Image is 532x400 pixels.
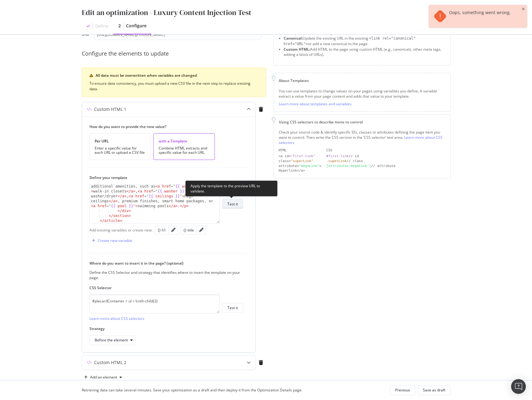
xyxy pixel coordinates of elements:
strong: Canonical: [284,36,303,41]
span: <meta> [366,31,379,35]
li: Add HTML to the page using custom HTML (e.g., canonicals, other meta tags, adding a block of URLs). [284,47,445,57]
div: // id [326,154,445,159]
div: Save as draft [423,387,445,393]
div: "megaLink" [299,164,319,168]
div: Define [95,23,108,29]
div: Hyperlink</a> [279,168,321,173]
label: Strategy [89,326,243,331]
div: CSS [326,148,445,153]
div: You can use templates to change values on your pages using variables you define. A variable extra... [279,88,445,99]
div: <a id= [279,154,321,159]
div: pencil [171,228,175,232]
div: Create new variable [98,238,132,243]
div: Previous [395,387,410,393]
div: About Templates [279,78,445,83]
div: Before the element [95,338,128,342]
label: CSS Selector [89,285,243,290]
div: Custom HTML 2 [94,359,126,366]
div: Oops, something went wrong. [449,10,511,23]
div: To ensure data consistency, you must upload a new CSV file in the next step to replace existing d... [89,81,258,92]
button: Test it [222,303,243,313]
button: Previous [390,385,415,395]
div: Retrieving data can take several minutes. Save your optimization as a draft and then deploy it fr... [82,387,302,393]
div: Add existing variables or create new: [89,227,152,233]
input: https://www.example.com [94,29,261,40]
a: Learn more about CSS selectors [89,316,144,321]
button: Before the element [89,335,136,345]
label: Define your template [89,175,243,180]
button: Add an element [82,372,124,382]
div: Test it [227,201,238,207]
div: Apply the template to the preview URL to validate. [185,181,278,196]
div: Configure [126,23,147,29]
a: Learn more about templates and variables [279,101,352,107]
button: Create new variable [89,236,132,246]
strong: Description: [284,30,306,35]
div: .superLink [326,159,347,163]
div: Edit an optimization - Luxury Content Injection Test [82,7,251,18]
div: #first-link [326,154,349,158]
div: Configure the elements to update [82,50,266,58]
div: {} title [183,227,194,233]
div: Check your source code & identify specific IDs, classes or attributes defining the page item you ... [279,130,445,145]
div: Enter a specific value for each URL or upload a CSV file [95,146,146,155]
button: Test it [222,199,243,209]
div: // class [326,159,445,164]
div: 2 [118,23,121,29]
div: attribute= > [279,164,321,169]
div: // attribute [326,164,445,169]
div: warning banner [82,68,266,97]
a: Learn more about CSS selectors [279,135,443,145]
textarea: #placardContainer > ul > li:nth-child(3) [89,294,220,313]
div: Define the CSS Selector and strategy that identifies where to insert the template on your page. [89,270,243,280]
label: Where do you want to insert it in the page? (optional) [89,261,243,266]
label: How do you want to provide the new value? [89,124,243,129]
span: <link rel="canonical" href="URL"> [284,36,416,46]
div: Add an element [90,375,117,379]
li: Update the existing URL in the existing or add a new canonical to the page. [284,36,445,47]
div: close toast [522,7,525,11]
div: Custom HTML 1 [94,106,126,112]
div: class= [279,159,321,164]
div: "first-link" [291,154,315,158]
div: "superLink" [291,159,313,163]
div: Test it [227,305,238,310]
button: {} title [183,227,194,234]
div: Combine HTML extracts and specific value for each URL [159,146,210,155]
div: with a Template [159,138,210,144]
strong: Custom HTML: [284,47,310,52]
div: [attribute='megaLink'] [326,164,371,168]
div: All data must be overwritten when variables are changed [96,73,258,78]
div: Per URL [95,138,146,144]
label: URL [82,32,89,38]
div: pencil [199,228,203,232]
div: Using CSS selectors to describe items to control [279,119,445,125]
button: {} h1 [158,227,166,234]
div: HTML [279,148,321,153]
button: Save as draft [418,385,451,395]
div: Open Intercom Messenger [511,379,526,394]
div: {} h1 [158,227,166,233]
